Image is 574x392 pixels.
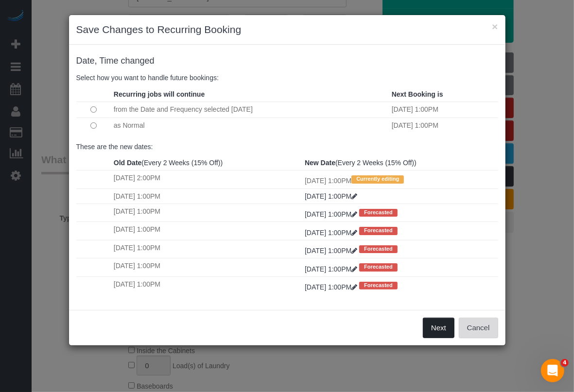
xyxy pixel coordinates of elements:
[111,240,302,258] td: [DATE] 1:00PM
[492,21,498,32] button: ×
[111,222,302,240] td: [DATE] 1:00PM
[359,282,398,290] span: Forecasted
[76,56,498,66] h4: changed
[541,359,564,382] iframe: Intercom live chat
[111,155,302,170] th: (Every 2 Weeks (15% Off))
[359,227,398,235] span: Forecasted
[114,159,142,167] strong: Old Date
[76,142,498,152] p: These are the new dates:
[359,245,398,253] span: Forecasted
[305,192,357,200] a: [DATE] 1:00PM
[76,73,498,83] p: Select how you want to handle future bookings:
[305,229,359,237] a: [DATE] 1:00PM
[423,318,454,338] button: Next
[305,265,359,273] a: [DATE] 1:00PM
[76,56,119,66] span: Date, Time
[111,170,302,188] td: [DATE] 2:00PM
[359,263,398,271] span: Forecasted
[111,258,302,276] td: [DATE] 1:00PM
[114,90,205,98] strong: Recurring jobs will continue
[302,155,498,170] th: (Every 2 Weeks (15% Off))
[392,90,443,98] strong: Next Booking is
[561,359,569,367] span: 4
[351,175,404,183] span: Currently editing
[305,247,359,255] a: [DATE] 1:00PM
[302,170,498,188] td: [DATE] 1:00PM
[111,276,302,294] td: [DATE] 1:00PM
[305,159,335,167] strong: New Date
[389,118,498,133] td: [DATE] 1:00PM
[111,204,302,222] td: [DATE] 1:00PM
[359,209,398,217] span: Forecasted
[111,118,389,133] td: as Normal
[305,283,359,291] a: [DATE] 1:00PM
[305,210,359,218] a: [DATE] 1:00PM
[111,102,389,118] td: from the Date and Frequency selected [DATE]
[459,318,498,338] button: Cancel
[111,188,302,204] td: [DATE] 1:00PM
[76,22,498,37] h3: Save Changes to Recurring Booking
[389,102,498,118] td: [DATE] 1:00PM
